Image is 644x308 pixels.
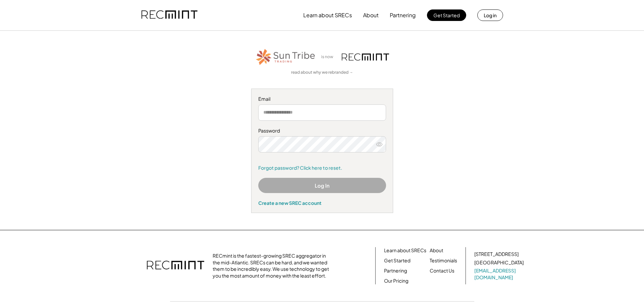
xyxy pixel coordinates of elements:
a: Testimonials [430,257,457,264]
a: Get Started [384,257,410,264]
a: Partnering [384,267,407,274]
img: STT_Horizontal_Logo%2B-%2BColor.png [255,48,316,66]
button: Get Started [427,9,466,21]
a: Forgot password? Click here to reset. [258,165,386,171]
a: [EMAIL_ADDRESS][DOMAIN_NAME] [474,267,525,281]
div: Email [258,96,386,102]
a: Learn about SRECs [384,247,426,254]
button: Log In [258,178,386,193]
div: Create a new SREC account [258,200,386,206]
div: [GEOGRAPHIC_DATA] [474,259,524,266]
button: Log in [477,9,503,21]
img: recmint-logotype%403x.png [141,4,197,27]
a: Our Pricing [384,278,408,284]
div: [STREET_ADDRESS] [474,251,519,258]
div: RECmint is the fastest-growing SREC aggregator in the mid-Atlantic. SRECs can be hard, and we wan... [213,253,333,279]
div: is now [319,54,338,60]
a: About [430,247,443,254]
img: recmint-logotype%403x.png [342,53,389,61]
button: Learn about SRECs [303,8,352,22]
button: Partnering [390,8,416,22]
div: Password [258,127,386,134]
a: Contact Us [430,267,454,274]
a: read about why we rebranded → [291,70,353,75]
button: About [363,8,379,22]
img: recmint-logotype%403x.png [147,254,204,278]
